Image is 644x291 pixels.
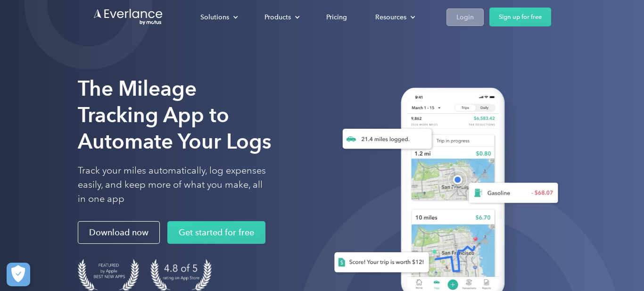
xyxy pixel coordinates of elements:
a: Login [446,8,484,26]
a: Get started for free [167,221,265,244]
div: Solutions [200,11,229,23]
div: Resources [366,9,423,25]
a: Pricing [317,9,356,25]
div: Products [264,11,291,23]
div: Resources [375,11,406,23]
a: Go to homepage [93,8,164,26]
div: Products [255,9,307,25]
div: Login [456,11,474,23]
img: 4.9 out of 5 stars on the app store [150,259,212,291]
div: Solutions [191,9,246,25]
button: Cookies Settings [7,263,30,286]
img: Badge for Featured by Apple Best New Apps [78,259,139,291]
p: Track your miles automatically, log expenses easily, and keep more of what you make, all in one app [78,164,266,206]
div: Pricing [326,11,347,23]
strong: The Mileage Tracking App to Automate Your Logs [78,76,272,154]
a: Download now [78,221,160,244]
a: Sign up for free [489,8,551,26]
